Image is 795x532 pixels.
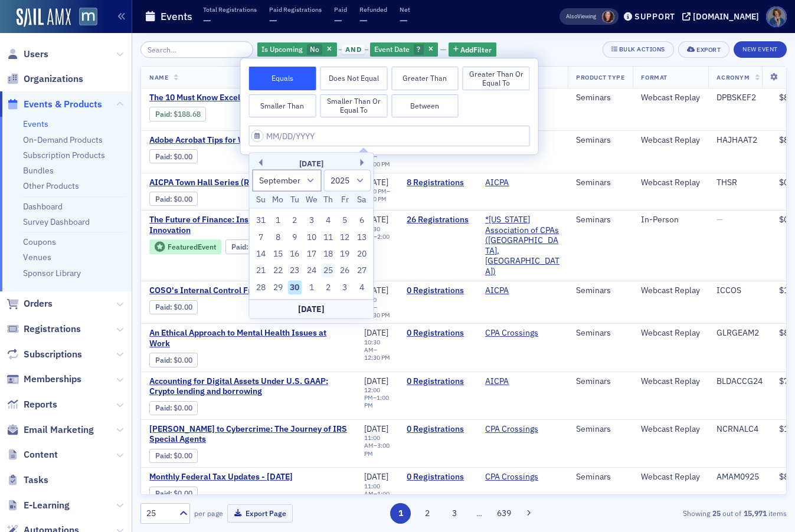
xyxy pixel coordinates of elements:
[149,135,348,146] a: Adobe Acrobat Tips for Working with PDF Files
[6,48,48,61] a: Users
[602,11,614,23] span: Natalie Antonakas
[79,8,97,26] img: SailAMX
[271,247,285,261] div: Choose Monday, September 15th, 2025
[23,165,54,176] a: Bundles
[254,247,268,261] div: Choose Sunday, September 14th, 2025
[359,14,368,27] span: —
[6,297,53,310] a: Orders
[407,328,469,339] a: 0 Registrations
[566,12,596,21] span: Viewing
[485,178,560,188] span: AICPA
[355,280,369,294] div: Choose Saturday, October 4th, 2025
[485,472,560,482] span: CPA Crossings
[566,12,577,20] div: Also
[249,67,316,90] button: Equals
[6,73,83,86] a: Organizations
[710,508,722,518] strong: 25
[174,356,192,364] span: $0.00
[287,247,302,261] div: Choose Tuesday, September 16th, 2025
[168,244,216,250] div: Featured Event
[678,41,729,58] button: Export
[6,448,58,461] a: Content
[149,472,348,482] span: Monthly Federal Tax Updates - September 2025
[225,239,274,254] div: Paid: 30 - $0
[485,328,538,339] a: CPA Crossings
[485,328,560,339] span: CPA Crossings
[24,474,48,487] span: Tasks
[155,303,174,311] span: :
[287,193,302,207] div: Tu
[364,160,390,168] time: 12:00 PM
[417,44,420,54] span: ?
[364,434,390,457] div: –
[641,424,700,435] div: Webcast Replay
[155,195,170,203] a: Paid
[576,135,624,146] div: Seminars
[682,12,763,21] button: [DOMAIN_NAME]
[364,188,390,203] div: –
[149,424,348,445] a: [PERSON_NAME] to Cybercrime: The Journey of IRS Special Agents
[717,135,763,146] div: HAJHAAT2
[174,195,192,203] span: $0.00
[271,264,285,278] div: Choose Monday, September 22nd, 2025
[741,508,768,518] strong: 15,971
[471,508,488,518] span: …
[641,178,700,188] div: Webcast Replay
[364,311,390,319] time: 12:30 PM
[305,214,319,228] div: Choose Wednesday, September 3rd, 2025
[364,490,390,505] time: 1:00 PM
[250,158,374,170] div: [DATE]
[374,44,410,54] span: Event Date
[576,93,624,103] div: Seminars
[149,328,348,349] a: An Ethical Approach to Mental Health Issues at Work
[391,94,459,118] button: Between
[355,264,369,278] div: Choose Saturday, September 27th, 2025
[338,193,352,207] div: Fr
[355,193,369,207] div: Sa
[149,285,348,296] span: COSO's Internal Control Framework Essentials
[364,386,390,409] div: –
[485,215,560,277] a: *[US_STATE] Association of CPAs ([GEOGRAPHIC_DATA], [GEOGRAPHIC_DATA])
[254,230,268,244] div: Choose Sunday, September 7th, 2025
[485,472,538,482] a: CPA Crossings
[6,348,82,361] a: Subscriptions
[361,159,368,166] button: Next Month
[364,482,390,505] div: –
[155,489,170,498] a: Paid
[24,48,48,61] span: Users
[174,489,192,498] span: $0.00
[287,280,302,294] div: Choose Tuesday, September 30th, 2025
[24,423,94,436] span: Email Marketing
[364,145,390,168] div: –
[619,46,665,52] div: Bulk Actions
[717,178,763,188] div: THSR
[493,503,514,524] button: 639
[576,178,624,188] div: Seminars
[364,177,388,188] span: [DATE]
[149,192,198,206] div: Paid: 7 - $0
[140,41,253,58] input: Search…
[149,300,198,314] div: Paid: 0 - $0
[231,242,246,251] a: Paid
[485,424,538,435] a: CPA Crossings
[23,237,56,247] a: Coupons
[155,356,174,364] span: :
[334,5,347,14] p: Paid
[364,285,388,295] span: [DATE]
[717,214,723,225] span: —
[6,398,57,411] a: Reports
[320,94,387,118] button: Smaller Than or Equal To
[155,303,170,311] a: Paid
[641,376,700,387] div: Webcast Replay
[641,285,700,296] div: Webcast Replay
[407,472,469,482] a: 0 Registrations
[717,472,763,482] div: AMAM0925
[321,193,335,207] div: Th
[254,193,268,207] div: Su
[576,285,624,296] div: Seminars
[254,214,268,228] div: Choose Sunday, August 31st, 2025
[400,5,410,14] p: Net
[696,47,721,53] div: Export
[641,135,700,146] div: Webcast Replay
[460,44,492,55] span: Add Filter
